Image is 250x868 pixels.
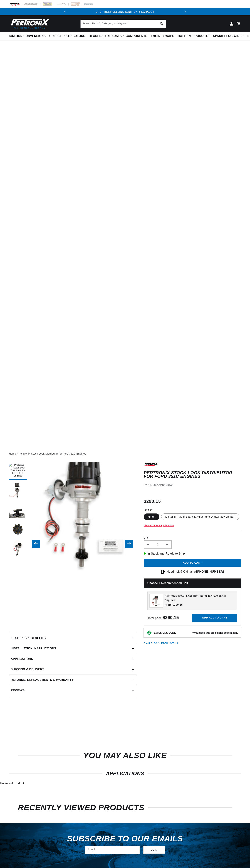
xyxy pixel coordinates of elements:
a: Applications [9,654,137,664]
button: Subscribe [143,846,165,854]
summary: Coils & Distributors [48,32,87,40]
p: In-Stock and Ready to Ship [144,551,241,556]
strong: $290.15 [163,615,179,620]
button: Add to cart [144,559,241,567]
span: Battery Products [178,34,209,38]
div: 1 of 2 [68,10,182,14]
span: Headers, Exhausts & Components [89,34,147,38]
span: Ignition Conversions [9,34,46,38]
summary: Ignition Conversions [9,32,48,40]
h2: Choose a Recommended Coil [144,578,241,588]
label: Ignitor [144,513,159,520]
button: EMISSIONS CODEWhat does this emissions code mean? [154,631,238,634]
strong: D134620 [162,483,174,487]
label: Ignitor III (Multi Spark & Adjustable Digital Rev Limiter) [161,513,239,520]
summary: Returns, Replacements & Warranty [9,675,137,685]
button: Load image 3 in gallery view [9,501,27,519]
a: [PHONE_NUMBER] [196,570,224,573]
summary: Spark Plug Wires [211,32,245,40]
span: Coils & Distributors [49,34,85,38]
button: Translation missing: en.sections.announcements.previous_announcement [61,8,68,15]
button: Load image 5 in gallery view [9,540,27,558]
button: Slide left [32,540,40,548]
span: From $290.15 [165,603,183,607]
summary: Installation instructions [9,643,137,654]
div: Announcement [68,10,182,14]
input: Email [85,846,140,854]
img: Emissions code [146,630,152,636]
summary: Features & Benefits [9,633,137,643]
legend: Ignition [144,508,153,512]
button: Load image 2 in gallery view [9,482,27,499]
a: Home [9,452,16,456]
button: Search Part #, Category or Keyword [158,20,166,28]
h2: Shipping & Delivery [11,667,44,672]
summary: Shipping & Delivery [9,664,137,675]
input: Search Part #, Category or Keyword [81,20,166,28]
nav: breadcrumbs [9,452,241,456]
h1: PerTronix Stock Look Distributor for Ford 351C Engines [144,471,241,478]
strong: What does this emissions code mean? [192,631,238,634]
span: Applications [11,657,33,661]
label: QTY [144,536,241,539]
h2: RECENTLY VIEWED PRODUCTS [18,804,232,811]
p: C.A.R.B. EO Number: D-57-23 [144,642,178,645]
button: Add all to cart [192,614,237,622]
summary: Battery Products [176,32,211,40]
h3: Subscribe to our emails [67,835,183,842]
div: Part Number: [144,483,241,487]
media-gallery: Gallery Viewer [9,462,137,626]
h2: You may also like [18,752,232,759]
button: Load image 4 in gallery view [9,521,27,539]
summary: Engine Swaps [149,32,176,40]
h2: Features & Benefits [11,636,46,640]
a: SHOP BEST SELLING IGNITION & EXHAUST [96,10,154,13]
button: Slide right [125,540,133,548]
summary: Reviews [9,685,137,696]
span: Total price: [147,617,179,620]
span: Engine Swaps [151,34,174,38]
h2: Applications [9,771,241,776]
img: Pertronix [9,18,50,30]
h2: Returns, Replacements & Warranty [11,678,73,682]
span: $290.15 [144,498,161,505]
strong: EMISSIONS CODE [154,631,176,634]
h2: Installation instructions [11,646,56,651]
summary: Headers, Exhausts & Components [87,32,149,40]
h2: Reviews [11,688,25,693]
button: Load image 1 in gallery view [9,462,27,480]
a: PerTronix Stock Look Distributor for Ford 351C Engines [19,452,86,456]
a: View All Vehicle Applications [144,524,174,527]
span: Spark Plug Wires [213,34,243,38]
p: Need help? Call us at [167,569,224,574]
button: Translation missing: en.sections.announcements.next_announcement [182,8,189,15]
